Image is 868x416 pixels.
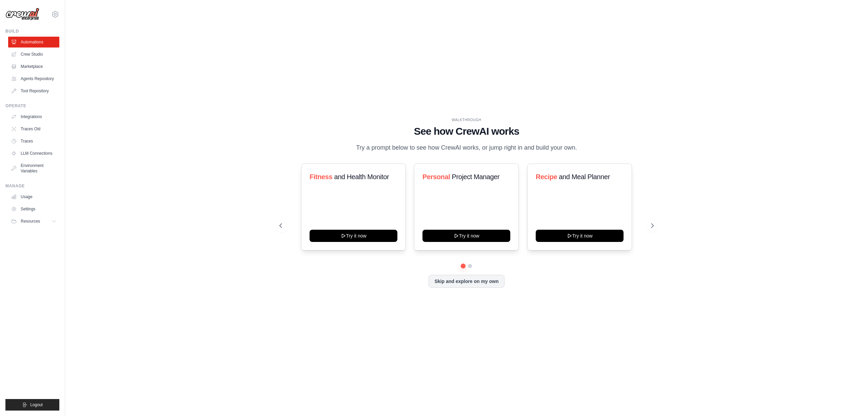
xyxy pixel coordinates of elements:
a: LLM Connections [8,148,59,159]
button: Try it now [536,230,624,242]
span: Logout [30,402,43,408]
span: and Health Monitor [334,173,389,181]
div: Build [5,29,59,34]
a: Automations [8,37,59,48]
span: Recipe [536,173,557,181]
button: Resources [8,216,59,227]
div: Operate [5,103,59,109]
a: Marketplace [8,61,59,72]
p: Try a prompt below to see how CrewAI works, or jump right in and build your own. [353,143,580,153]
div: Manage [5,183,59,189]
a: Traces Old [8,124,59,134]
h1: See how CrewAI works [279,125,654,137]
a: Agents Repository [8,73,59,84]
a: Traces [8,136,59,147]
a: Integrations [8,111,59,122]
span: Resources [21,219,40,224]
a: Settings [8,204,59,214]
img: Logo [5,8,39,21]
button: Try it now [422,230,510,242]
a: Usage [8,191,59,202]
button: Try it now [310,230,397,242]
span: Fitness [310,173,332,181]
a: Environment Variables [8,160,59,176]
button: Skip and explore on my own [429,275,504,288]
span: Project Manager [452,173,500,181]
button: Logout [5,399,59,411]
span: and Meal Planner [559,173,610,181]
a: Tool Repository [8,86,59,96]
div: WALKTHROUGH [279,117,654,122]
span: Personal [422,173,450,181]
a: Crew Studio [8,49,59,60]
